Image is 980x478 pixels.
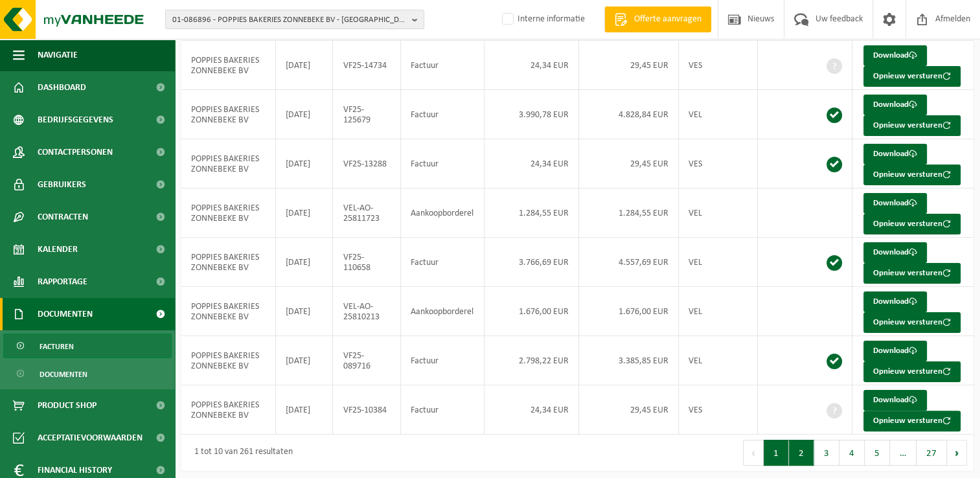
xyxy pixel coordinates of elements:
[40,362,87,387] span: Documenten
[401,188,484,238] td: Aankoopborderel
[181,41,276,90] td: POPPIES BAKERIES ZONNEBEKE BV
[276,385,334,435] td: [DATE]
[401,90,484,139] td: Factuur
[484,238,579,287] td: 3.766,69 EUR
[863,263,961,284] button: Opnieuw versturen
[276,287,334,336] td: [DATE]
[484,336,579,385] td: 2.798,22 EUR
[863,291,927,312] a: Download
[579,41,679,90] td: 29,45 EUR
[38,39,78,71] span: Navigatie
[181,336,276,385] td: POPPIES BAKERIES ZONNEBEKE BV
[863,95,927,115] a: Download
[181,287,276,336] td: POPPIES BAKERIES ZONNEBEKE BV
[333,238,400,287] td: VF25-110658
[863,66,961,87] button: Opnieuw versturen
[276,336,334,385] td: [DATE]
[484,41,579,90] td: 24,34 EUR
[484,90,579,139] td: 3.990,78 EUR
[181,90,276,139] td: POPPIES BAKERIES ZONNEBEKE BV
[579,287,679,336] td: 1.676,00 EUR
[188,441,293,464] div: 1 tot 10 van 261 resultaten
[863,165,961,185] button: Opnieuw versturen
[865,440,890,466] button: 5
[38,298,93,330] span: Documenten
[333,287,400,336] td: VEL-AO-25810213
[743,440,764,466] button: Previous
[401,41,484,90] td: Factuur
[863,115,961,136] button: Opnieuw versturen
[38,71,86,104] span: Dashboard
[789,440,814,466] button: 2
[863,193,927,214] a: Download
[38,168,86,201] span: Gebruikers
[604,6,711,32] a: Offerte aanvragen
[679,238,758,287] td: VEL
[276,188,334,238] td: [DATE]
[38,201,88,233] span: Contracten
[499,10,585,29] label: Interne informatie
[3,361,172,386] a: Documenten
[401,238,484,287] td: Factuur
[679,287,758,336] td: VEL
[579,385,679,435] td: 29,45 EUR
[679,188,758,238] td: VEL
[863,214,961,234] button: Opnieuw versturen
[484,287,579,336] td: 1.676,00 EUR
[484,139,579,188] td: 24,34 EUR
[579,90,679,139] td: 4.828,84 EUR
[863,341,927,361] a: Download
[3,334,172,358] a: Facturen
[181,238,276,287] td: POPPIES BAKERIES ZONNEBEKE BV
[38,233,78,266] span: Kalender
[863,242,927,263] a: Download
[181,188,276,238] td: POPPIES BAKERIES ZONNEBEKE BV
[679,90,758,139] td: VEL
[579,238,679,287] td: 4.557,69 EUR
[679,385,758,435] td: VES
[863,411,961,431] button: Opnieuw versturen
[579,139,679,188] td: 29,45 EUR
[172,10,407,30] span: 01-086896 - POPPIES BAKERIES ZONNEBEKE BV - [GEOGRAPHIC_DATA]
[863,390,927,411] a: Download
[863,361,961,382] button: Opnieuw versturen
[484,188,579,238] td: 1.284,55 EUR
[863,45,927,66] a: Download
[401,139,484,188] td: Factuur
[333,188,400,238] td: VEL-AO-25811723
[38,422,142,454] span: Acceptatievoorwaarden
[165,10,424,29] button: 01-086896 - POPPIES BAKERIES ZONNEBEKE BV - [GEOGRAPHIC_DATA]
[333,41,400,90] td: VF25-14734
[764,440,789,466] button: 1
[40,334,74,359] span: Facturen
[484,385,579,435] td: 24,34 EUR
[333,385,400,435] td: VF25-10384
[579,336,679,385] td: 3.385,85 EUR
[890,440,917,466] span: …
[839,440,865,466] button: 4
[38,389,97,422] span: Product Shop
[276,41,334,90] td: [DATE]
[863,312,961,333] button: Opnieuw versturen
[814,440,839,466] button: 3
[679,336,758,385] td: VEL
[181,385,276,435] td: POPPIES BAKERIES ZONNEBEKE BV
[679,139,758,188] td: VES
[333,336,400,385] td: VF25-089716
[181,139,276,188] td: POPPIES BAKERIES ZONNEBEKE BV
[917,440,947,466] button: 27
[38,104,113,136] span: Bedrijfsgegevens
[276,90,334,139] td: [DATE]
[333,90,400,139] td: VF25-125679
[38,266,87,298] span: Rapportage
[947,440,967,466] button: Next
[863,144,927,165] a: Download
[679,41,758,90] td: VES
[401,336,484,385] td: Factuur
[631,13,705,26] span: Offerte aanvragen
[38,136,113,168] span: Contactpersonen
[333,139,400,188] td: VF25-13288
[401,385,484,435] td: Factuur
[276,238,334,287] td: [DATE]
[401,287,484,336] td: Aankoopborderel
